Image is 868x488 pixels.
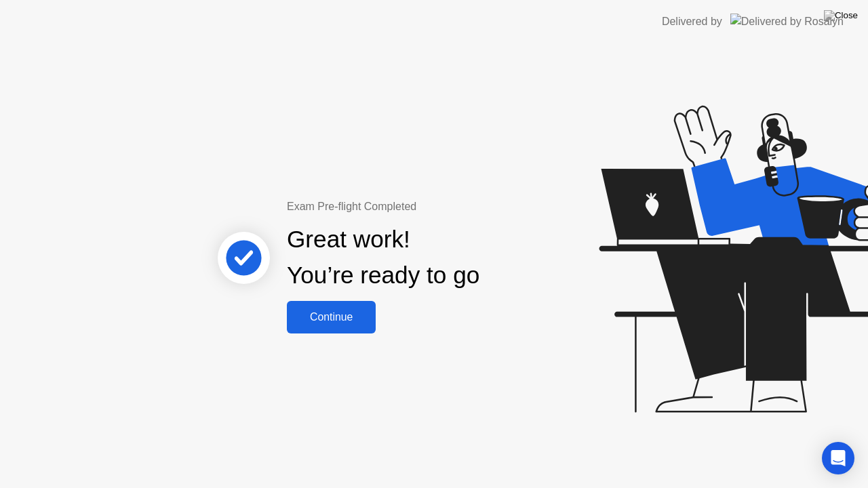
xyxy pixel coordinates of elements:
img: Delivered by Rosalyn [730,14,844,29]
div: Exam Pre-flight Completed [287,199,567,215]
button: Continue [287,301,376,333]
div: Continue [291,311,372,323]
div: Great work! You’re ready to go [287,222,479,293]
div: Delivered by [662,14,722,30]
img: Close [824,10,858,21]
div: Open Intercom Messenger [822,442,854,474]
